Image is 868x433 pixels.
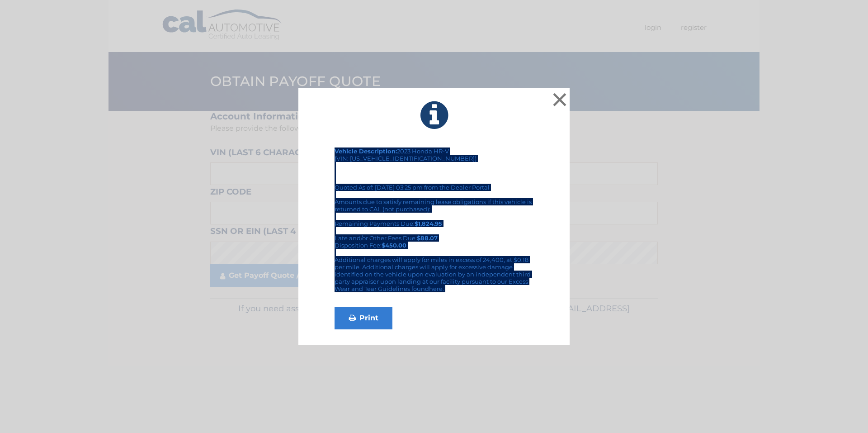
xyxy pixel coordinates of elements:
[335,148,533,256] div: 2023 Honda HR-V (VIN: [US_VEHICLE_IDENTIFICATION_NUMBER]) Quoted As of: [DATE] 03:25 pm from the ...
[417,234,438,242] b: $88.07
[551,90,569,109] button: ×
[382,242,406,249] strong: $450.00
[415,220,442,227] b: $1,824.95
[335,148,397,155] strong: Vehicle Description:
[335,307,392,329] a: Print
[335,256,533,300] div: Additional charges will apply for miles in excess of 24,400, at $0.18 per mile. Additional charge...
[335,198,533,249] div: Amounts due to satisfy remaining lease obligations if this vehicle is returned to CAL (not purcha...
[429,285,443,292] a: here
